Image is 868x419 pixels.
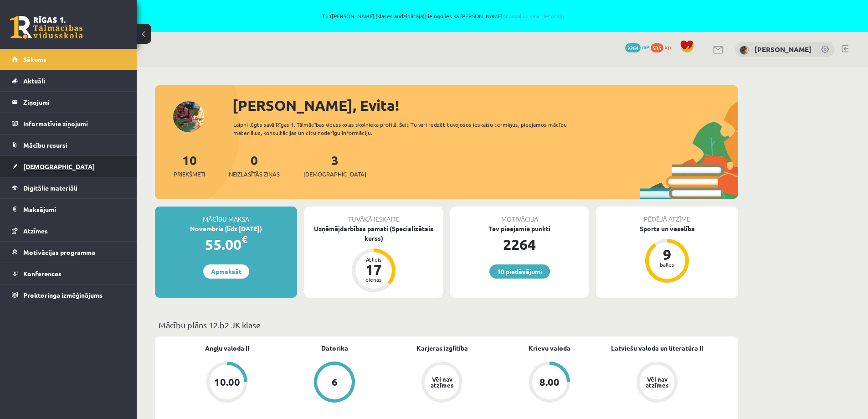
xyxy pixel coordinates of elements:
[12,156,125,177] a: [DEMOGRAPHIC_DATA]
[23,55,46,63] span: Sākums
[596,224,738,284] a: Sports un veselība 9 balles
[388,362,496,404] a: Vēl nav atzīmes
[12,92,125,113] a: Ziņojumi
[10,16,83,39] a: Rīgas 1. Tālmācības vidusskola
[416,343,468,353] a: Karjeras izglītība
[360,257,387,262] div: Atlicis
[503,12,564,20] a: Atpakaļ uz savu lietotāju
[23,227,48,235] span: Atzīmes
[611,343,703,353] a: Latviešu valoda un literatūra II
[174,170,205,179] span: Priekšmeti
[651,43,675,51] a: 535 xp
[665,43,671,51] span: xp
[155,207,297,224] div: Mācību maksa
[596,207,738,224] div: Pēdējā atzīme
[12,263,125,284] a: Konferences
[332,377,338,387] div: 6
[450,233,589,255] div: 2264
[23,77,45,85] span: Aktuāli
[360,262,387,277] div: 17
[203,264,249,279] a: Apmaksāt
[12,177,125,198] a: Digitālie materiāli
[304,207,443,224] div: Tuvākā ieskaite
[241,233,247,246] span: €
[12,70,125,91] a: Aktuāli
[23,199,125,220] legend: Maksājumi
[159,319,734,331] p: Mācību plāns 12.b2 JK klase
[429,376,455,388] div: Vēl nav atzīmes
[489,264,550,279] a: 10 piedāvājumi
[539,377,560,387] div: 8.00
[625,43,641,52] span: 2264
[450,224,589,233] div: Tev pieejamie punkti
[281,362,388,404] a: 6
[12,242,125,263] a: Motivācijas programma
[23,141,67,149] span: Mācību resursi
[653,262,681,267] div: balles
[12,49,125,70] a: Sākums
[23,248,95,256] span: Motivācijas programma
[205,343,249,353] a: Angļu valoda II
[214,377,240,387] div: 10.00
[23,184,77,192] span: Digitālie materiāli
[12,285,125,305] a: Proktoringa izmēģinājums
[105,13,781,19] span: Tu ([PERSON_NAME] (klases audzinātāja)) ielogojies kā [PERSON_NAME]
[173,362,281,404] a: 10.00
[229,152,280,179] a: 0Neizlasītās ziņas
[644,376,670,388] div: Vēl nav atzīmes
[23,92,125,113] legend: Ziņojumi
[740,46,749,55] img: Evita Kudrjašova
[233,120,583,137] div: Laipni lūgts savā Rīgas 1. Tālmācības vidusskolas skolnieka profilā. Šeit Tu vari redzēt tuvojošo...
[651,43,663,52] span: 535
[321,343,348,353] a: Datorika
[229,170,280,179] span: Neizlasītās ziņas
[12,134,125,155] a: Mācību resursi
[603,362,711,404] a: Vēl nav atzīmes
[23,162,95,171] span: [DEMOGRAPHIC_DATA]
[596,224,738,233] div: Sports un veselība
[155,224,297,233] div: Novembris (līdz [DATE])
[625,43,649,51] a: 2264 mP
[755,45,812,54] a: [PERSON_NAME]
[529,343,570,353] a: Krievu valoda
[304,224,443,294] a: Uzņēmējdarbības pamati (Specializētais kurss) Atlicis 17 dienas
[232,94,738,116] div: [PERSON_NAME], Evita!
[653,247,681,262] div: 9
[303,152,366,179] a: 3[DEMOGRAPHIC_DATA]
[12,199,125,220] a: Maksājumi
[23,269,62,278] span: Konferences
[303,170,366,179] span: [DEMOGRAPHIC_DATA]
[642,43,649,51] span: mP
[23,291,103,299] span: Proktoringa izmēģinājums
[155,233,297,255] div: 55.00
[496,362,603,404] a: 8.00
[174,152,205,179] a: 10Priekšmeti
[12,220,125,241] a: Atzīmes
[450,207,589,224] div: Motivācija
[304,224,443,243] div: Uzņēmējdarbības pamati (Specializētais kurss)
[360,277,387,282] div: dienas
[12,113,125,134] a: Informatīvie ziņojumi
[23,113,125,134] legend: Informatīvie ziņojumi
